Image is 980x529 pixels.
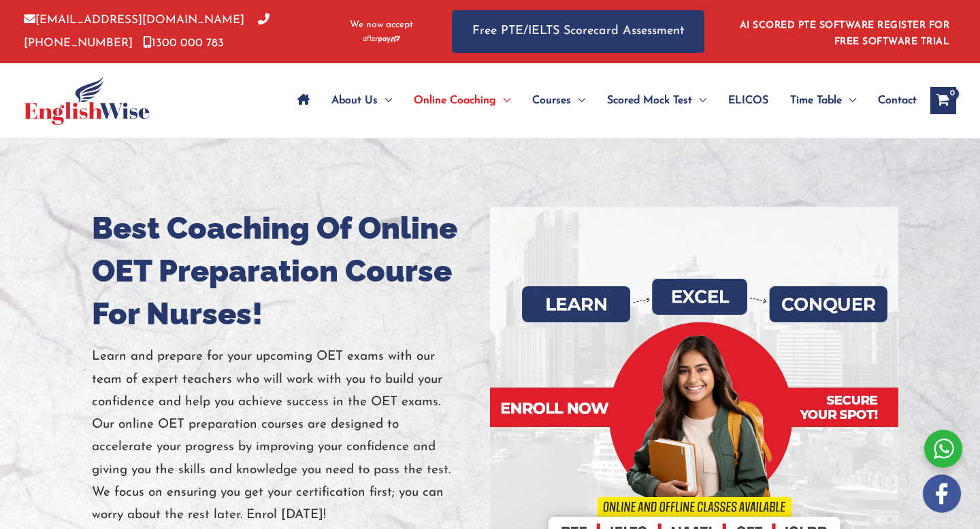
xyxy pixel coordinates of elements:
img: cropped-ew-logo [24,76,150,125]
a: Time TableMenu Toggle [779,77,867,124]
a: [PHONE_NUMBER] [24,14,269,48]
span: Menu Toggle [571,77,585,124]
a: Online CoachingMenu Toggle [403,77,521,124]
img: Afterpay-Logo [363,35,400,43]
span: Menu Toggle [496,77,510,124]
span: We now accept [350,18,413,32]
span: ELICOS [728,77,768,124]
span: Scored Mock Test [607,77,692,124]
span: Contact [878,77,917,124]
a: AI SCORED PTE SOFTWARE REGISTER FOR FREE SOFTWARE TRIAL [740,20,950,47]
span: Courses [532,77,571,124]
a: Scored Mock TestMenu Toggle [596,77,717,124]
nav: Site Navigation: Main Menu [287,77,917,124]
a: CoursesMenu Toggle [521,77,596,124]
img: white-facebook.png [923,475,961,513]
a: View Shopping Cart, empty [930,87,956,114]
a: Free PTE/IELTS Scorecard Assessment [452,10,704,53]
a: ELICOS [717,77,779,124]
span: Menu Toggle [378,77,392,124]
span: Menu Toggle [692,77,706,124]
aside: Header Widget 1 [732,10,956,54]
p: Learn and prepare for your upcoming OET exams with our team of expert teachers who will work with... [92,345,480,526]
a: Contact [867,77,917,124]
span: Time Table [790,77,842,124]
a: About UsMenu Toggle [321,77,403,124]
span: Online Coaching [414,77,496,124]
h1: Best Coaching Of Online OET Preparation Course For Nurses! [92,207,480,335]
a: [EMAIL_ADDRESS][DOMAIN_NAME] [24,14,244,26]
a: 1300 000 783 [143,37,224,49]
span: About Us [331,77,378,124]
span: Menu Toggle [842,77,856,124]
